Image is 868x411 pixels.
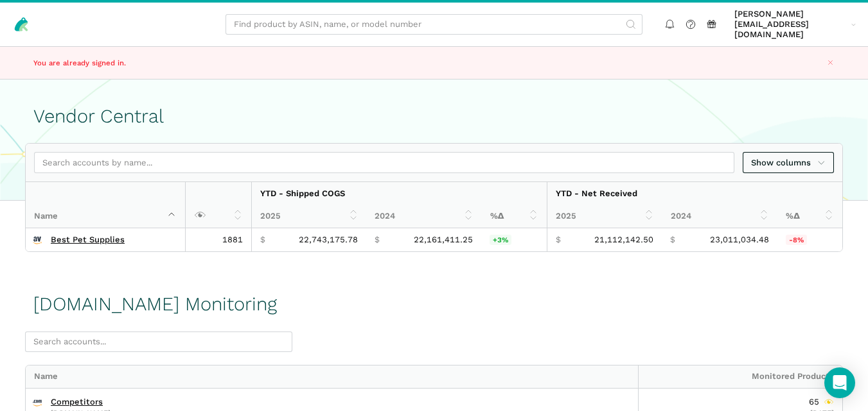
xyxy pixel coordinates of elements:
[33,106,835,127] h1: Vendor Central
[490,235,511,245] span: +3%
[482,205,547,228] th: %Δ: activate to sort column ascending
[260,189,345,198] strong: YTD - Shipped COGS
[375,235,380,245] span: $
[710,235,769,245] span: 23,011,034.48
[547,205,662,228] th: 2025: activate to sort column ascending
[638,365,842,389] div: Monitored Products
[556,189,637,198] strong: YTD - Net Received
[594,235,653,245] span: 21,112,142.50
[734,9,847,40] span: [PERSON_NAME][EMAIL_ADDRESS][DOMAIN_NAME]
[824,367,855,398] div: Open Intercom Messenger
[33,294,277,315] h1: [DOMAIN_NAME] Monitoring
[777,228,842,251] td: -8.25%
[809,397,834,407] div: 65
[26,182,185,228] th: Name : activate to sort column descending
[251,205,366,228] th: 2025: activate to sort column ascending
[299,235,358,245] span: 22,743,175.78
[414,235,473,245] span: 22,161,411.25
[556,235,561,245] span: $
[51,235,125,245] a: Best Pet Supplies
[185,228,251,251] td: 1881
[185,182,251,228] th: : activate to sort column ascending
[33,58,326,69] p: You are already signed in.
[731,7,860,42] a: [PERSON_NAME][EMAIL_ADDRESS][DOMAIN_NAME]
[823,55,838,70] button: Close
[481,228,547,251] td: 2.63%
[670,235,675,245] span: $
[51,397,103,407] a: Competitors
[260,235,265,245] span: $
[777,205,842,228] th: %Δ: activate to sort column ascending
[751,156,826,169] span: Show columns
[25,331,292,353] input: Search accounts...
[366,205,481,228] th: 2024: activate to sort column ascending
[34,152,734,173] input: Search accounts by name...
[662,205,777,228] th: 2024: activate to sort column ascending
[26,365,638,389] div: Name
[226,14,642,35] input: Find product by ASIN, name, or model number
[743,152,834,173] a: Show columns
[786,235,807,245] span: -8%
